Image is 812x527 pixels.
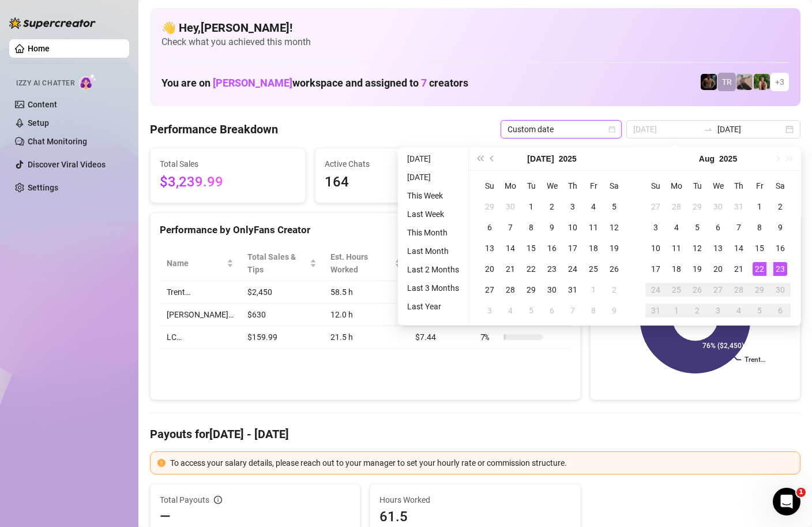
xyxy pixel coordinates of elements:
th: Total Sales & Tips [240,246,324,281]
div: 28 [732,283,746,297]
td: 2025-07-21 [500,259,521,279]
td: 2025-07-27 [645,196,666,217]
div: 5 [690,220,704,234]
div: 3 [483,304,497,317]
li: [DATE] [403,170,464,184]
span: 7 [421,77,427,89]
td: 2025-07-27 [479,279,500,300]
td: 12.0 h [324,304,408,326]
td: 2025-07-28 [500,279,521,300]
div: 13 [711,241,725,255]
div: 4 [732,304,746,317]
td: 2025-08-03 [645,217,666,238]
div: Est. Hours Worked [330,251,392,276]
td: 2025-07-25 [583,259,604,279]
div: 17 [649,262,663,276]
div: 5 [524,304,538,317]
td: 2025-08-05 [687,217,708,238]
td: 2025-09-03 [708,300,728,321]
td: 2025-08-21 [728,259,749,279]
td: 2025-08-23 [770,259,791,279]
span: 7 % [480,331,499,343]
div: 6 [545,304,559,317]
span: to [704,125,713,134]
div: 18 [587,241,600,255]
td: 2025-08-18 [666,259,687,279]
td: 2025-08-17 [645,259,666,279]
th: Th [562,175,583,196]
th: Mo [666,175,687,196]
td: 2025-07-30 [708,196,728,217]
td: 2025-08-08 [749,217,770,238]
td: 2025-07-29 [687,196,708,217]
td: 2025-07-23 [542,259,562,279]
li: Last Week [403,207,464,221]
div: 15 [524,241,538,255]
td: 2025-07-19 [604,238,625,259]
div: 7 [566,304,580,317]
div: 25 [587,262,600,276]
td: 2025-08-02 [604,279,625,300]
th: Th [728,175,749,196]
div: 20 [711,262,725,276]
td: 2025-07-17 [562,238,583,259]
td: 2025-08-09 [770,217,791,238]
div: 15 [753,241,766,255]
th: We [542,175,562,196]
td: 2025-08-01 [583,279,604,300]
div: 28 [670,200,683,214]
div: 3 [649,220,663,234]
td: 2025-07-12 [604,217,625,238]
img: Nathaniel [754,74,770,90]
span: Hours Worked [379,494,570,506]
td: 2025-08-03 [479,300,500,321]
td: 2025-07-02 [542,196,562,217]
td: 2025-09-02 [687,300,708,321]
th: Sa [604,175,625,196]
span: [PERSON_NAME] [213,77,292,89]
div: 22 [524,262,538,276]
td: 2025-08-08 [583,300,604,321]
span: info-circle [214,496,222,504]
td: 2025-07-28 [666,196,687,217]
div: 14 [503,241,517,255]
td: 2025-08-13 [708,238,728,259]
text: Trent… [745,356,765,364]
td: 2025-08-02 [770,196,791,217]
td: 2025-07-06 [479,217,500,238]
div: 5 [753,304,766,317]
span: Check what you achieved this month [161,36,789,48]
td: $159.99 [240,326,324,349]
div: 12 [607,220,621,234]
div: 11 [587,220,600,234]
th: Mo [500,175,521,196]
div: 10 [566,220,580,234]
input: Start date [633,123,699,136]
li: Last Month [403,244,464,258]
h4: Performance Breakdown [150,121,278,137]
td: 2025-07-14 [500,238,521,259]
div: 4 [503,304,517,317]
td: 2025-07-18 [583,238,604,259]
td: 2025-07-22 [521,259,542,279]
td: 21.5 h [324,326,408,349]
div: 6 [483,220,497,234]
div: 1 [753,200,766,214]
li: This Month [403,226,464,240]
td: 2025-07-31 [562,279,583,300]
div: 1 [524,200,538,214]
td: 2025-07-16 [542,238,562,259]
td: 2025-08-11 [666,238,687,259]
input: End date [717,123,783,136]
span: Total Payouts [160,494,209,506]
div: 30 [711,200,725,214]
td: 2025-07-04 [583,196,604,217]
td: 2025-06-30 [500,196,521,217]
button: Choose a month [527,147,554,170]
td: 2025-08-27 [708,279,728,300]
div: 23 [545,262,559,276]
div: 20 [483,262,497,276]
div: 14 [732,241,746,255]
div: 31 [566,283,580,297]
div: 8 [753,220,766,234]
